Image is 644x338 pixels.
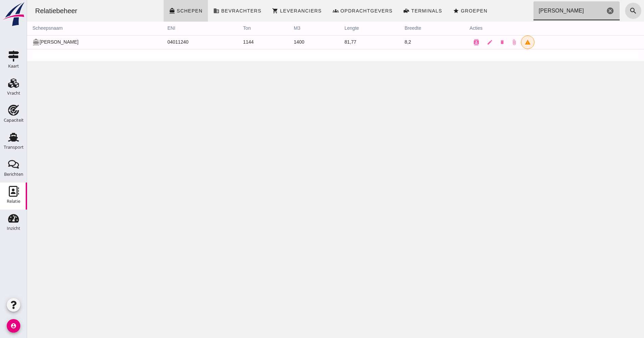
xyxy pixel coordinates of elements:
span: Leveranciers [253,8,294,14]
td: 8,2 [372,35,437,49]
div: Capaciteit [4,118,24,122]
span: Opdrachtgevers [313,8,366,14]
div: Kaart [8,64,19,68]
i: delete [473,40,478,45]
th: acties [437,22,617,35]
i: edit [460,39,466,45]
div: Transport [4,145,24,149]
i: shopping_cart [245,8,251,14]
th: ENI [135,22,211,35]
span: Bevrachters [194,8,234,14]
i: directions_boat [5,39,13,46]
span: Groepen [433,8,460,14]
span: Schepen [149,8,176,14]
i: account_circle [7,319,20,333]
i: business [186,8,192,14]
img: logo-small.a267ee39.svg [1,2,26,27]
th: breedte [372,22,437,35]
i: Wis Zoeken... [579,7,587,15]
div: Relatiebeheer [3,6,56,16]
i: attach_file [484,39,490,45]
div: Berichten [4,172,23,176]
i: star [426,8,432,14]
span: Terminals [384,8,415,14]
th: m3 [261,22,312,35]
i: directions_boat [142,8,148,14]
div: Inzicht [7,226,20,231]
i: contacts [446,39,452,45]
td: 1144 [211,35,261,49]
div: Vracht [7,91,20,95]
th: ton [211,22,261,35]
i: front_loader [376,8,382,14]
td: 1400 [261,35,312,49]
td: 04011240 [135,35,211,49]
div: Relatie [7,199,20,203]
i: groups [306,8,312,14]
i: warning [498,39,504,45]
th: lengte [312,22,372,35]
td: 81,77 [312,35,372,49]
i: search [602,7,610,15]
